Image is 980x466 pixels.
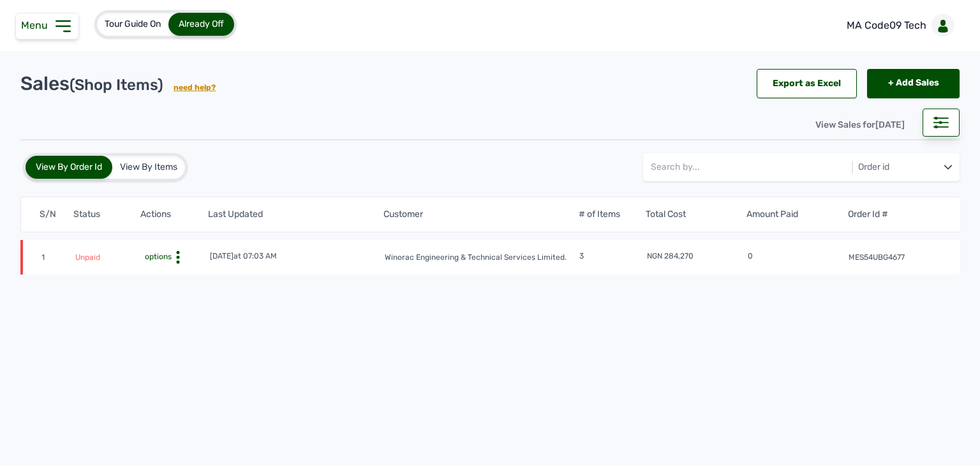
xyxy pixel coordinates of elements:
[746,207,847,222] th: Amount Paid
[579,250,646,264] td: 3
[20,72,216,95] div: Sales
[651,153,852,181] input: Search by...
[73,207,140,222] th: Status
[41,252,75,264] td: 1
[26,156,112,179] div: View By Order Id
[578,207,646,222] th: # of Items
[112,156,185,179] div: View By Items
[747,250,848,264] td: 0
[646,250,747,264] td: NGN 284,270
[39,207,73,222] th: S/N
[847,18,926,33] p: MA Code09 Tech
[805,111,915,139] div: View Sales for [DATE]
[21,19,53,31] span: Menu
[856,161,892,174] div: Order id
[210,251,277,261] div: [DATE]
[757,69,857,98] div: Export as Excel
[836,8,960,43] a: MA Code09 Tech
[207,207,376,222] th: Last Updated
[70,76,163,94] span: (Shop Items)
[105,19,161,29] span: Tour Guide On
[377,252,579,264] td: Winorac Engineering & Technical Services Limited.
[645,207,746,222] th: Total Cost
[75,252,142,264] td: Unpaid
[140,207,207,222] th: Actions
[174,83,216,92] a: need help?
[179,19,224,29] span: Already Off
[376,207,578,222] th: Customer
[234,252,277,260] span: at 07:03 AM
[867,69,960,98] a: + Add Sales
[142,252,172,261] span: options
